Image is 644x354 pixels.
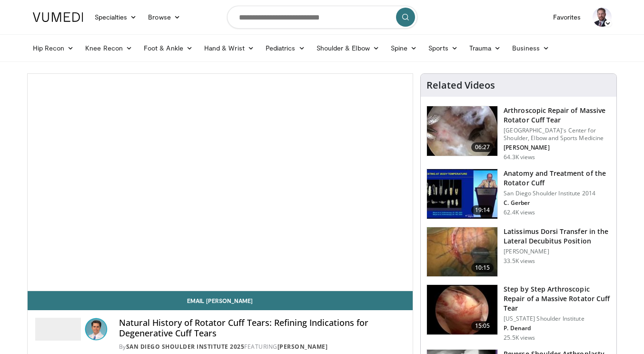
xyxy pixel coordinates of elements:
[471,321,494,331] span: 15:05
[119,343,406,351] div: By FEATURING
[311,39,385,58] a: Shoulder & Elbow
[427,285,497,334] img: 7cd5bdb9-3b5e-40f2-a8f4-702d57719c06.150x105_q85_crop-smart_upscale.jpg
[504,324,611,332] p: P. Denard
[426,284,611,342] a: 15:05 Step by Step Arthroscopic Repair of a Massive Rotator Cuff Tear [US_STATE] Shoulder Institu...
[423,39,464,58] a: Sports
[85,318,108,341] img: Avatar
[198,39,260,58] a: Hand & Wrist
[547,8,587,27] a: Favorites
[89,8,143,27] a: Specialties
[27,39,80,58] a: Hip Recon
[504,227,611,246] h3: Latissimus Dorsi Transfer in the Lateral Decubitus Position
[426,106,611,161] a: 06:27 Arthroscopic Repair of Massive Rotator Cuff Tear [GEOGRAPHIC_DATA]'s Center for Shoulder, E...
[385,39,423,58] a: Spine
[277,343,328,351] a: [PERSON_NAME]
[504,127,611,142] p: [GEOGRAPHIC_DATA]'s Center for Shoulder, Elbow and Sports Medicine
[504,209,535,216] p: 62.4K views
[427,106,497,156] img: 281021_0002_1.png.150x105_q85_crop-smart_upscale.jpg
[504,169,611,188] h3: Anatomy and Treatment of the Rotator Cuff
[79,39,138,58] a: Knee Recon
[126,343,245,351] a: San Diego Shoulder Institute 2025
[426,227,611,277] a: 10:15 Latissimus Dorsi Transfer in the Lateral Decubitus Position [PERSON_NAME] 33.5K views
[427,227,497,277] img: 38501_0000_3.png.150x105_q85_crop-smart_upscale.jpg
[142,8,186,27] a: Browse
[426,169,611,219] a: 19:14 Anatomy and Treatment of the Rotator Cuff San Diego Shoulder Institute 2014 C. Gerber 62.4K...
[427,169,497,219] img: 58008271-3059-4eea-87a5-8726eb53a503.150x105_q85_crop-smart_upscale.jpg
[426,80,495,91] h4: Related Videos
[593,8,612,27] img: Avatar
[119,318,406,338] h4: Natural History of Rotator Cuff Tears: Refining Indications for Degenerative Cuff Tears
[35,318,81,341] img: San Diego Shoulder Institute 2025
[28,74,413,291] video-js: Video Player
[504,199,611,207] p: C. Gerber
[504,257,535,265] p: 33.5K views
[504,248,611,255] p: [PERSON_NAME]
[138,39,198,58] a: Foot & Ankle
[260,39,311,58] a: Pediatrics
[471,142,494,152] span: 06:27
[504,190,611,197] p: San Diego Shoulder Institute 2014
[464,39,507,58] a: Trauma
[504,315,611,323] p: [US_STATE] Shoulder Institute
[504,153,535,161] p: 64.3K views
[28,291,413,310] a: Email [PERSON_NAME]
[504,284,611,313] h3: Step by Step Arthroscopic Repair of a Massive Rotator Cuff Tear
[471,263,494,273] span: 10:15
[504,106,611,125] h3: Arthroscopic Repair of Massive Rotator Cuff Tear
[504,144,611,152] p: [PERSON_NAME]
[471,205,494,215] span: 19:14
[227,6,417,29] input: Search topics, interventions
[506,39,555,58] a: Business
[504,334,535,342] p: 25.5K views
[33,12,83,22] img: VuMedi Logo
